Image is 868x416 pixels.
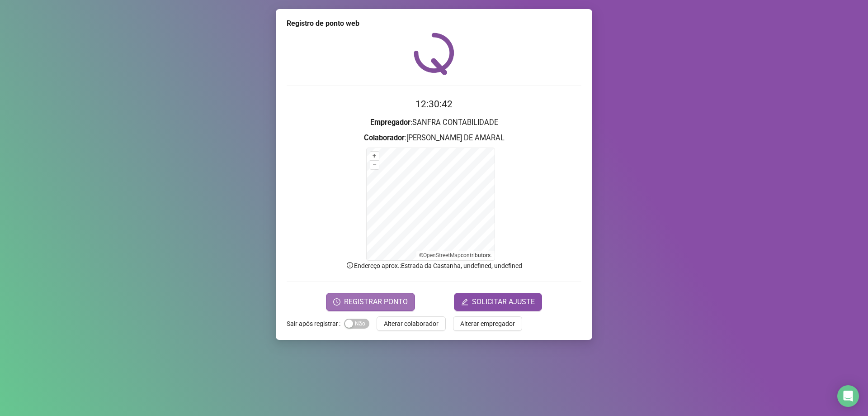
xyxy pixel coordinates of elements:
[384,319,439,329] span: Alterar colaborador
[364,134,405,142] strong: Colaborador
[370,152,379,160] button: +
[287,117,581,129] h3: : SANFRA CONTABILIDADE
[326,293,415,311] button: REGISTRAR PONTO
[370,161,379,169] button: –
[454,293,542,311] button: editSOLICITAR AJUSTE
[287,316,344,331] label: Sair após registrar
[461,298,468,306] span: edit
[370,118,410,127] strong: Empregador
[346,261,354,269] span: info-circle
[419,252,492,258] li: © contributors.
[415,99,453,110] time: 12:30:42
[333,298,340,306] span: clock-circle
[837,385,859,407] div: Open Intercom Messenger
[460,319,515,329] span: Alterar empregador
[472,296,535,307] span: SOLICITAR AJUSTE
[287,261,581,271] p: Endereço aprox. : Estrada da Castanha, undefined, undefined
[414,33,454,75] img: QRPoint
[287,18,581,29] div: Registro de ponto web
[423,252,461,258] a: OpenStreetMap
[453,316,522,331] button: Alterar empregador
[377,316,446,331] button: Alterar colaborador
[344,296,408,307] span: REGISTRAR PONTO
[287,132,581,144] h3: : [PERSON_NAME] DE AMARAL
